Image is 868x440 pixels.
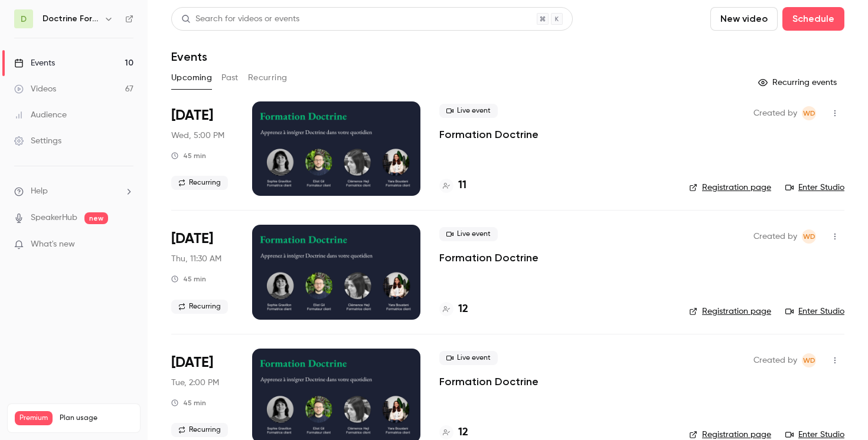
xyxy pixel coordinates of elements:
[171,353,213,372] span: [DATE]
[710,7,778,31] button: New video
[171,130,224,142] span: Wed, 5:00 PM
[21,13,27,25] span: D
[181,13,299,25] div: Search for videos or events
[171,274,206,284] div: 45 min
[689,182,771,193] a: Registration page
[785,182,844,193] a: Enter Studio
[171,225,233,319] div: Oct 2 Thu, 11:30 AM (Europe/Paris)
[803,353,815,367] span: WD
[14,57,55,69] div: Events
[171,377,219,389] span: Tue, 2:00 PM
[803,229,815,244] span: WD
[802,106,816,120] span: Webinar Doctrine
[439,375,539,389] a: Formation Doctrine
[31,212,77,224] a: SpeakerHub
[60,413,133,423] span: Plan usage
[171,253,221,265] span: Thu, 11:30 AM
[14,135,61,147] div: Settings
[802,353,816,367] span: Webinar Doctrine
[753,73,844,92] button: Recurring events
[439,127,539,142] a: Formation Doctrine
[171,229,213,248] span: [DATE]
[458,301,468,317] h4: 12
[171,106,213,125] span: [DATE]
[753,353,797,367] span: Created by
[753,229,797,244] span: Created by
[119,239,133,250] iframe: Noticeable Trigger
[31,185,48,198] span: Help
[84,212,108,224] span: new
[43,13,99,25] h6: Doctrine Formation Corporate
[785,306,844,317] a: Enter Studio
[248,68,288,87] button: Recurring
[803,106,815,120] span: WD
[171,68,212,87] button: Upcoming
[689,306,771,317] a: Registration page
[782,7,844,31] button: Schedule
[439,227,498,241] span: Live event
[171,101,233,196] div: Oct 1 Wed, 5:00 PM (Europe/Paris)
[14,185,133,198] li: help-dropdown-opener
[439,351,498,365] span: Live event
[458,178,466,193] h4: 11
[171,176,228,190] span: Recurring
[439,301,468,317] a: 12
[802,229,816,244] span: Webinar Doctrine
[171,398,206,408] div: 45 min
[14,109,67,121] div: Audience
[31,238,75,251] span: What's new
[753,106,797,120] span: Created by
[14,83,56,95] div: Videos
[171,300,228,314] span: Recurring
[439,104,498,118] span: Live event
[171,151,206,160] div: 45 min
[439,178,466,193] a: 11
[221,68,239,87] button: Past
[171,423,228,437] span: Recurring
[439,251,539,265] a: Formation Doctrine
[171,50,207,64] h1: Events
[15,411,53,425] span: Premium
